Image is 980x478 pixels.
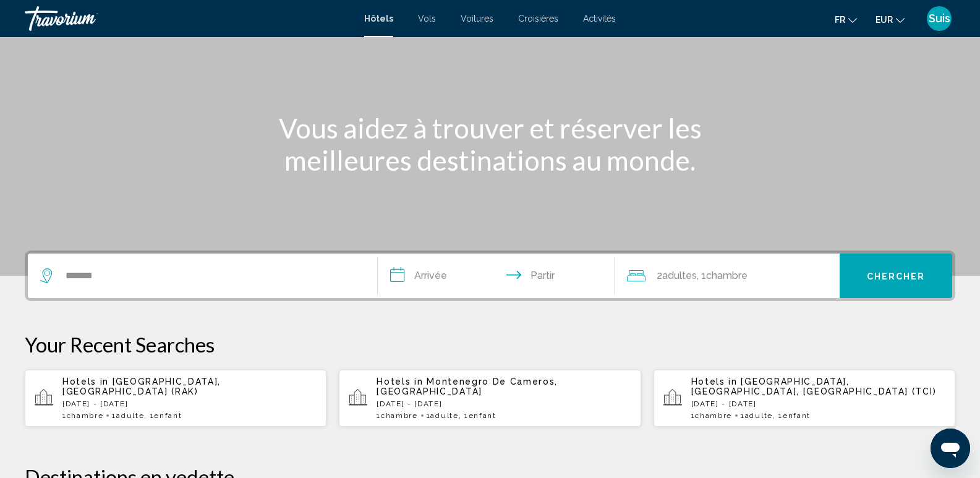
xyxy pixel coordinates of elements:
span: 1 [112,411,144,420]
p: [DATE] - [DATE] [377,399,631,408]
p: Your Recent Searches [25,332,955,357]
span: Montenegro De Cameros, [GEOGRAPHIC_DATA] [377,377,558,396]
a: Travorium [25,6,352,31]
font: EUR [876,15,893,25]
a: Vols [418,14,436,23]
span: Hotels in [691,377,738,386]
button: Chercher [840,254,952,298]
button: Hotels in [GEOGRAPHIC_DATA], [GEOGRAPHIC_DATA] (RAK)[DATE] - [DATE]1Chambre1Adulte, 1Enfant [25,369,326,427]
font: 2 [657,270,662,281]
a: Hôtels [364,14,393,23]
iframe: Bouton de lancement de la fenêtre de messagerie [931,429,970,468]
button: Voyageurs : 2 adultes, 0 enfants [615,254,840,298]
font: Vous aidez à trouver et réserver les meilleures destinations au monde. [279,112,702,176]
span: Chambre [695,411,732,420]
a: Voitures [461,14,493,23]
button: Dates d'arrivée et de départ [378,254,615,298]
p: [DATE] - [DATE] [62,399,317,408]
font: fr [835,15,845,25]
span: Enfant [469,411,496,420]
button: Hotels in [GEOGRAPHIC_DATA], [GEOGRAPHIC_DATA], [GEOGRAPHIC_DATA] (TCI)[DATE] - [DATE]1Chambre1Ad... [654,369,955,427]
font: adultes [662,270,697,281]
span: Hotels in [62,377,109,386]
span: 1 [741,411,773,420]
button: Menu utilisateur [923,6,955,32]
button: Changer de devise [876,11,905,28]
span: Adulte [430,411,458,420]
span: Enfant [783,411,811,420]
a: Croisières [518,14,558,23]
button: Changer de langue [835,11,857,28]
span: Enfant [154,411,182,420]
span: 1 [427,411,459,420]
span: , 1 [773,411,811,420]
font: Chercher [867,271,926,281]
font: Chambre [706,270,748,281]
div: Widget de recherche [28,254,952,298]
font: Suis [929,12,950,25]
span: 1 [62,411,103,420]
button: Hotels in Montenegro De Cameros, [GEOGRAPHIC_DATA][DATE] - [DATE]1Chambre1Adulte, 1Enfant [339,369,641,427]
a: Activités [583,14,616,23]
font: , 1 [697,270,706,281]
span: Adulte [116,411,144,420]
span: [GEOGRAPHIC_DATA], [GEOGRAPHIC_DATA], [GEOGRAPHIC_DATA] (TCI) [691,377,937,396]
span: Chambre [381,411,418,420]
span: [GEOGRAPHIC_DATA], [GEOGRAPHIC_DATA] (RAK) [62,377,221,396]
span: 1 [691,411,732,420]
span: Adulte [745,411,773,420]
span: , 1 [144,411,182,420]
span: , 1 [459,411,496,420]
span: 1 [377,411,417,420]
span: Hotels in [377,377,423,386]
p: [DATE] - [DATE] [691,399,945,408]
span: Chambre [67,411,104,420]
